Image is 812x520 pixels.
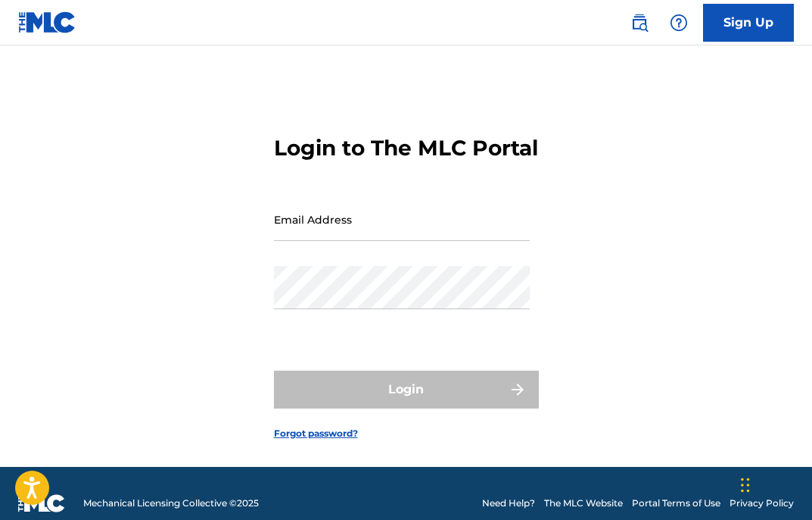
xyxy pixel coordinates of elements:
[274,427,358,440] a: Forgot password?
[18,494,65,512] img: logo
[730,497,794,510] a: Privacy Policy
[18,11,76,33] img: MLC Logo
[741,462,750,508] div: Drag
[624,8,655,38] a: Public Search
[630,14,649,32] img: search
[703,4,794,42] a: Sign Up
[632,497,720,510] a: Portal Terms of Use
[670,14,688,32] img: help
[664,8,694,38] div: Help
[544,497,623,510] a: The MLC Website
[736,447,812,520] iframe: Chat Widget
[83,497,259,510] span: Mechanical Licensing Collective © 2025
[482,497,535,510] a: Need Help?
[274,135,538,161] h3: Login to The MLC Portal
